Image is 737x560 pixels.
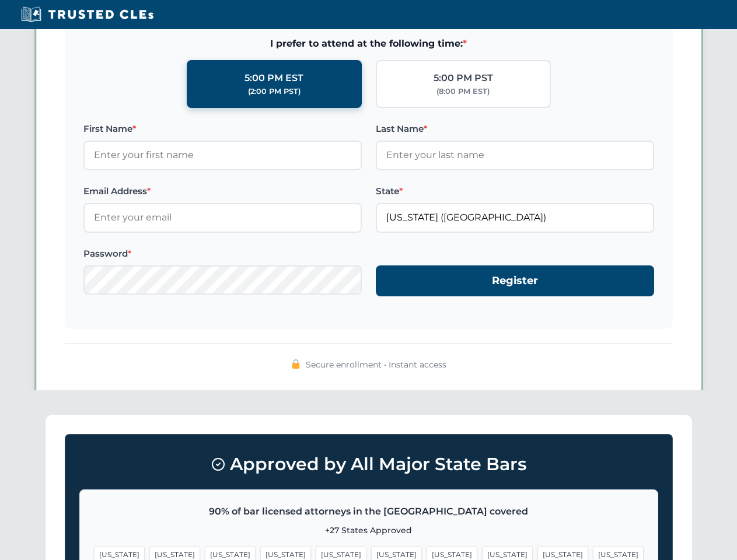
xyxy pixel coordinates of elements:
[434,71,493,86] div: 5:00 PM PST
[376,122,654,136] label: Last Name
[376,265,654,296] button: Register
[94,524,644,537] p: +27 States Approved
[83,203,362,232] input: Enter your email
[83,184,362,198] label: Email Address
[83,141,362,170] input: Enter your first name
[376,203,654,232] input: Florida (FL)
[83,122,362,136] label: First Name
[306,358,446,371] span: Secure enrollment • Instant access
[83,247,362,261] label: Password
[436,86,490,97] div: (8:00 PM EST)
[376,141,654,170] input: Enter your last name
[94,504,644,519] p: 90% of bar licensed attorneys in the [GEOGRAPHIC_DATA] covered
[18,6,157,23] img: Trusted CLEs
[291,359,301,369] img: 🔒
[244,71,303,86] div: 5:00 PM EST
[248,86,301,97] div: (2:00 PM PST)
[83,36,654,51] span: I prefer to attend at the following time:
[376,184,654,198] label: State
[79,449,658,480] h3: Approved by All Major State Bars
